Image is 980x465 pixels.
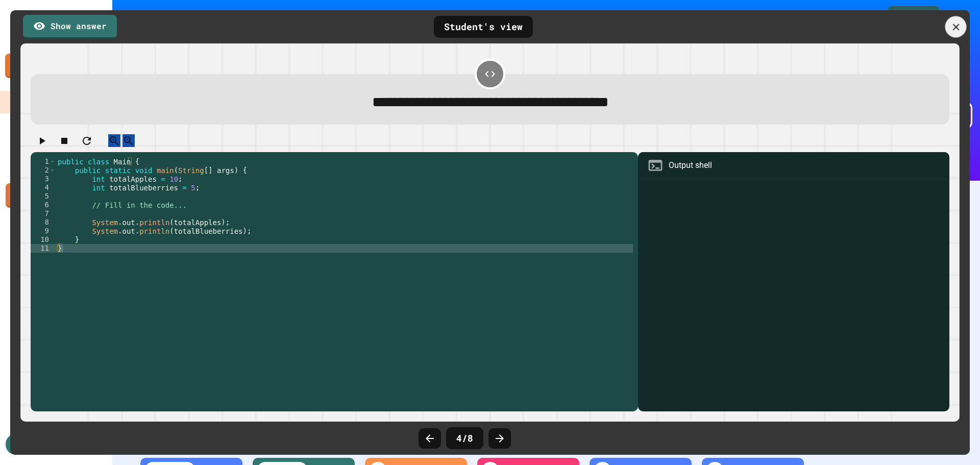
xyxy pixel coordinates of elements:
div: 9 [31,227,56,235]
div: 10 [31,235,56,244]
div: 6 [31,201,56,209]
div: Student's view [434,16,533,38]
span: Toggle code folding, rows 2 through 10 [50,166,55,175]
div: 8 [31,218,56,227]
div: 5 [31,192,56,201]
div: 1 [31,157,56,166]
div: 4 / 8 [446,427,483,449]
div: Output shell [669,159,712,172]
a: Show answer [23,15,117,39]
div: 11 [31,244,56,253]
div: 3 [31,175,56,183]
div: 2 [31,166,56,175]
div: 7 [31,209,56,218]
span: Toggle code folding, rows 1 through 11 [50,157,55,166]
div: 4 [31,183,56,192]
